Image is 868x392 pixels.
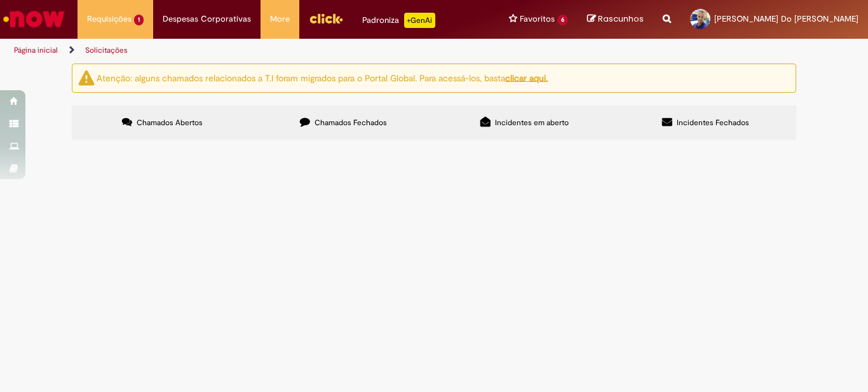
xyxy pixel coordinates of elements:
span: Despesas Corporativas [163,13,251,25]
span: Requisições [87,13,132,25]
ng-bind-html: Atenção: alguns chamados relacionados a T.I foram migrados para o Portal Global. Para acessá-los,... [97,72,548,83]
a: clicar aqui. [505,72,548,83]
img: click_logo_yellow_360x200.png [309,9,343,28]
p: +GenAi [404,13,435,28]
span: Rascunhos [598,13,644,25]
span: Chamados Abertos [137,118,203,128]
ul: Trilhas de página [10,39,569,62]
span: More [270,13,290,25]
a: Solicitações [85,45,128,55]
span: [PERSON_NAME] Do [PERSON_NAME] [714,13,858,24]
span: 6 [557,15,568,25]
span: Incidentes Fechados [677,118,749,128]
span: 1 [134,15,144,25]
span: Chamados Fechados [315,118,387,128]
span: Incidentes em aberto [495,118,569,128]
a: Rascunhos [587,13,644,25]
a: Página inicial [14,45,58,55]
img: ServiceNow [1,6,67,32]
div: Padroniza [362,13,435,28]
span: Favoritos [520,13,555,25]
